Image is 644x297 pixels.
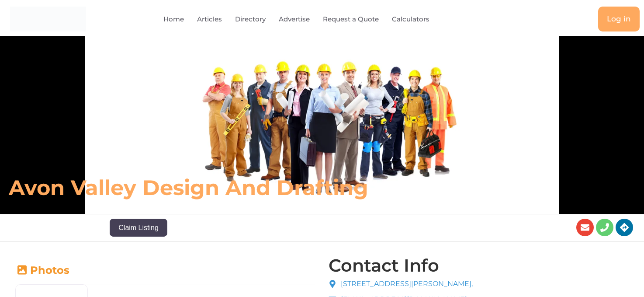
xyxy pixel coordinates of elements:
a: Log in [598,7,640,31]
h6: Avon Valley Design and Drafting [9,175,447,201]
a: Calculators [392,9,429,29]
a: Directory [235,9,266,29]
h4: Contact Info [329,257,439,274]
span: [STREET_ADDRESS][PERSON_NAME], [339,279,473,289]
a: Advertise [279,9,310,29]
span: Log in [607,15,631,23]
a: Photos [15,264,69,276]
nav: Menu [132,9,481,29]
a: Home [163,9,184,29]
a: Articles [197,9,222,29]
button: Claim Listing [110,219,167,236]
a: Request a Quote [323,9,379,29]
